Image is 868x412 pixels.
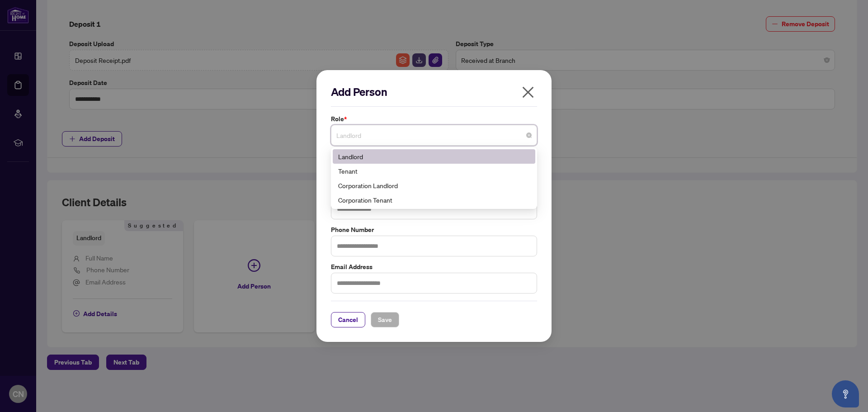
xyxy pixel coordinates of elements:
[331,312,365,327] button: Cancel
[333,164,535,178] div: Tenant
[338,166,530,176] div: Tenant
[832,380,859,407] button: Open asap
[338,195,530,205] div: Corporation Tenant
[521,85,535,99] span: close
[371,312,399,327] button: Save
[338,180,530,190] div: Corporation Landlord
[333,193,535,207] div: Corporation Tenant
[526,133,532,138] span: close-circle
[331,262,537,272] label: Email Address
[333,178,535,193] div: Corporation Landlord
[333,149,535,164] div: Landlord
[338,152,530,161] div: Landlord
[338,313,358,327] span: Cancel
[336,127,532,144] span: Landlord
[331,225,537,235] label: Phone Number
[331,85,537,99] h2: Add Person
[331,114,537,124] label: Role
